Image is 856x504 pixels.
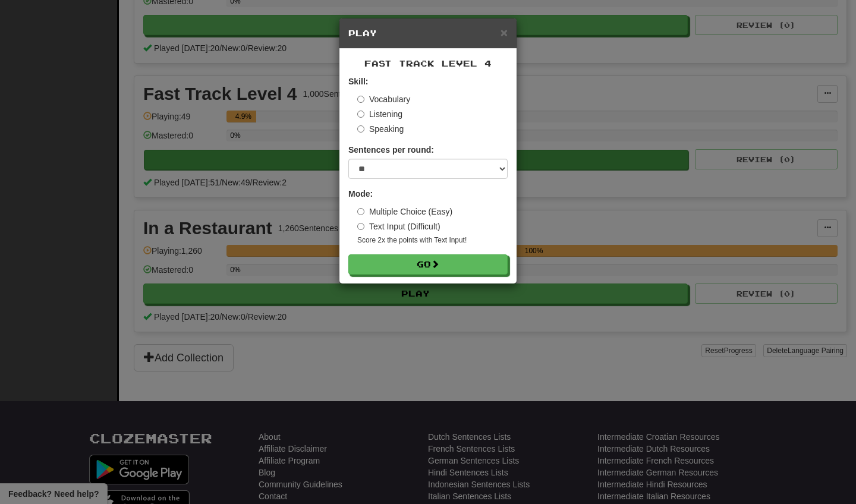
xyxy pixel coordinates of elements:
label: Vocabulary [357,93,410,105]
label: Multiple Choice (Easy) [357,206,452,218]
span: Fast Track Level 4 [364,58,492,68]
h5: Play [348,27,508,39]
label: Speaking [357,123,404,135]
button: Close [501,26,508,39]
label: Listening [357,108,402,120]
strong: Mode: [348,189,373,199]
label: Sentences per round: [348,144,434,156]
input: Speaking [357,125,364,133]
input: Multiple Choice (Easy) [357,208,364,215]
input: Text Input (Difficult) [357,223,364,230]
strong: Skill: [348,77,368,86]
button: Go [348,254,508,275]
input: Vocabulary [357,96,364,103]
label: Text Input (Difficult) [357,220,440,232]
span: × [501,26,508,39]
small: Score 2x the points with Text Input ! [357,235,508,245]
input: Listening [357,111,364,118]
